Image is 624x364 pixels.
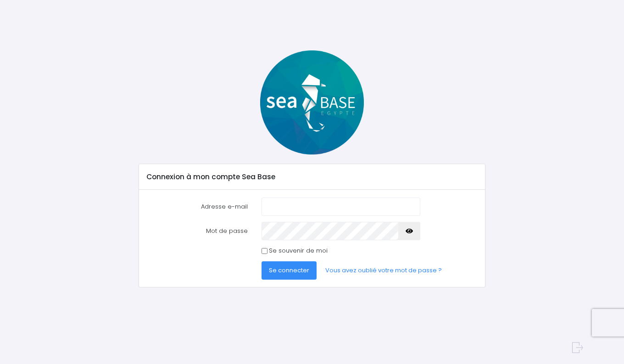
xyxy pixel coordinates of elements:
[269,246,328,255] label: Se souvenir de moi
[262,261,317,280] button: Se connecter
[139,222,255,240] label: Mot de passe
[139,164,485,190] div: Connexion à mon compte Sea Base
[318,261,450,280] a: Vous avez oublié votre mot de passe ?
[139,198,255,216] label: Adresse e-mail
[269,266,309,275] span: Se connecter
